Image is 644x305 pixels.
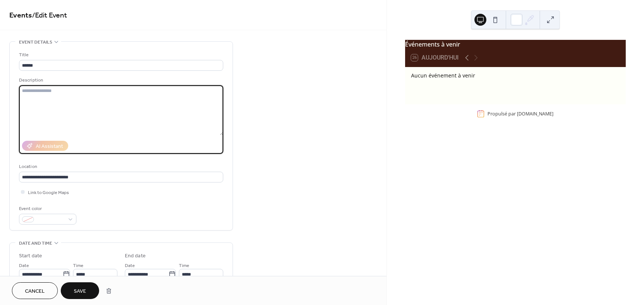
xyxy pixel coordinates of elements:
span: Link to Google Maps [28,189,69,197]
span: Date [19,262,29,270]
div: Title [19,51,222,59]
span: Save [74,287,86,295]
div: Event color [19,205,75,213]
div: Description [19,76,222,84]
div: Aucun événement à venir [411,72,620,79]
span: Time [179,262,189,270]
button: Cancel [12,282,58,299]
div: Événements à venir [405,40,626,49]
div: End date [125,252,146,260]
a: Events [9,8,32,23]
div: Propulsé par [487,111,553,117]
button: Save [61,282,99,299]
span: Cancel [25,287,45,295]
a: [DOMAIN_NAME] [517,111,553,117]
span: / Edit Event [32,8,67,23]
span: Event details [19,38,52,46]
span: Date [125,262,135,270]
div: Start date [19,252,42,260]
div: Location [19,163,222,171]
span: Date and time [19,239,52,247]
span: Time [73,262,83,270]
